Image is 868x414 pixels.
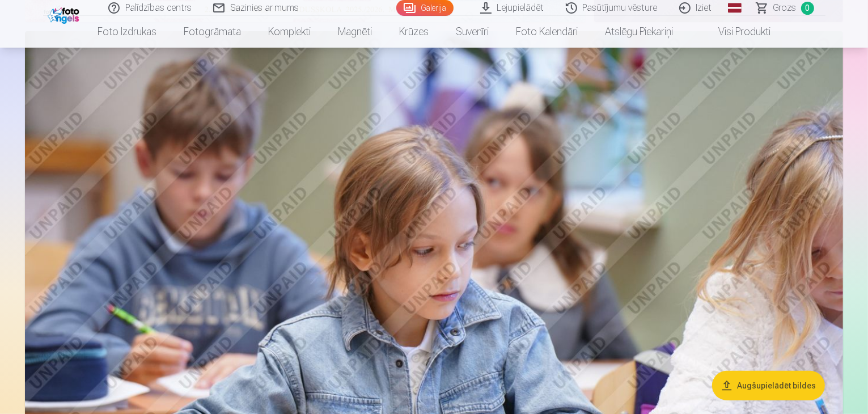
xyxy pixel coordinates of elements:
a: Magnēti [324,16,386,48]
button: Augšupielādēt bildes [712,371,825,400]
img: /fa1 [48,5,82,24]
a: Komplekti [255,16,324,48]
a: Krūzes [386,16,442,48]
span: 0 [801,2,814,15]
a: Visi produkti [687,16,784,48]
span: Grozs [773,1,797,15]
a: Foto kalendāri [502,16,591,48]
a: Suvenīri [442,16,502,48]
a: Foto izdrukas [84,16,170,48]
a: Atslēgu piekariņi [591,16,687,48]
a: Fotogrāmata [170,16,255,48]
